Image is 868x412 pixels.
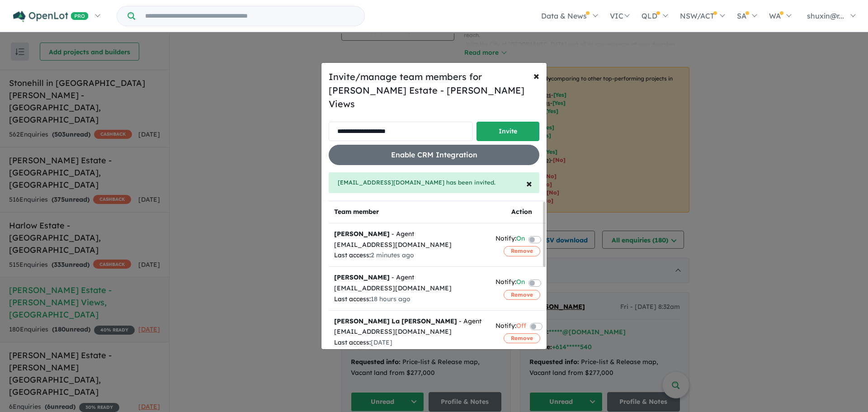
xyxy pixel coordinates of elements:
[334,229,485,240] div: - Agent
[807,11,844,20] span: shuxin@r...
[476,122,539,141] button: Invite
[329,145,539,165] button: Enable CRM Integration
[371,295,410,303] span: 18 hours ago
[519,170,539,196] button: Close
[516,233,525,246] span: On
[334,250,485,261] div: Last access:
[495,277,525,289] div: Notify:
[329,201,490,223] th: Team member
[334,272,485,283] div: - Agent
[334,316,485,327] div: - Agent
[371,251,414,259] span: 2 minutes ago
[516,277,525,289] span: On
[504,290,540,300] button: Remove
[516,321,526,333] span: Off
[334,317,457,325] strong: [PERSON_NAME] La [PERSON_NAME]
[504,333,540,343] button: Remove
[371,338,392,346] span: [DATE]
[329,172,539,193] div: [EMAIL_ADDRESS][DOMAIN_NAME] has been invited.
[526,176,532,190] span: ×
[137,6,363,26] input: Try estate name, suburb, builder or developer
[334,273,390,281] strong: [PERSON_NAME]
[334,240,485,251] div: [EMAIL_ADDRESS][DOMAIN_NAME]
[504,246,540,256] button: Remove
[13,11,89,22] img: Openlot PRO Logo White
[329,70,539,111] h5: Invite/manage team members for [PERSON_NAME] Estate - [PERSON_NAME] Views
[533,69,539,82] span: ×
[490,201,553,223] th: Action
[334,327,485,337] div: [EMAIL_ADDRESS][DOMAIN_NAME]
[334,283,485,294] div: [EMAIL_ADDRESS][DOMAIN_NAME]
[495,233,525,246] div: Notify:
[334,294,485,305] div: Last access:
[334,337,485,348] div: Last access:
[495,321,526,333] div: Notify:
[334,230,390,238] strong: [PERSON_NAME]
